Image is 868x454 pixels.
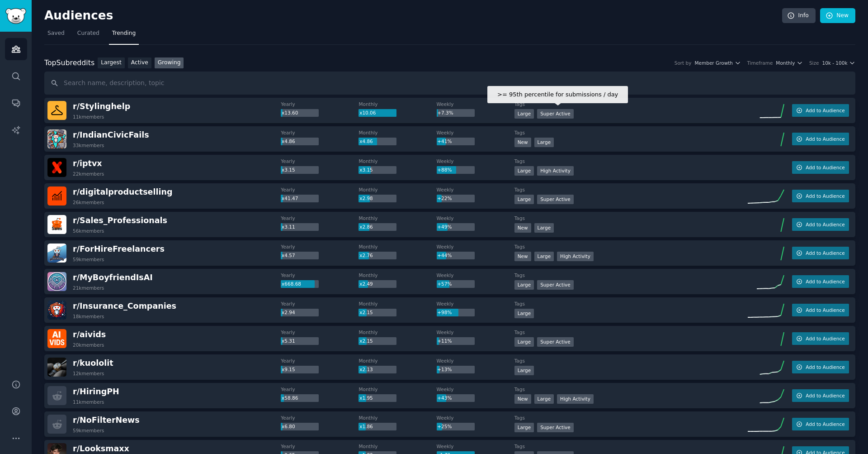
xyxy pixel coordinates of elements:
span: x2.15 [359,310,373,315]
span: +98% [437,310,452,315]
dt: Weekly [437,415,514,421]
dt: Weekly [437,272,514,278]
dt: Yearly [281,158,359,164]
dt: Weekly [437,215,514,221]
span: x2.15 [359,338,373,344]
button: Add to Audience [792,218,849,231]
dt: Tags [514,186,748,193]
div: Large [514,195,534,204]
div: 20k members [73,342,104,348]
span: r/ HiringPH [73,387,119,396]
dt: Weekly [437,301,514,307]
span: r/ aivids [73,330,106,339]
dt: Weekly [437,443,514,449]
dt: Yearly [281,101,359,107]
a: Curated [74,26,103,45]
div: Super Active [537,280,574,290]
div: Timeframe [747,60,773,66]
span: x1.95 [359,395,373,401]
div: 21k members [73,285,104,291]
div: New [514,252,531,261]
span: r/ digitalproductselling [73,187,172,196]
span: x3.11 [282,224,295,229]
button: Add to Audience [792,332,849,345]
div: 59k members [73,427,104,434]
span: r/ iptvx [73,159,102,168]
dt: Monthly [359,358,436,364]
div: Super Active [537,423,574,432]
div: Large [534,394,554,404]
span: Add to Audience [806,421,844,427]
img: digitalproductselling [47,186,66,205]
span: 10k - 100k [822,60,847,66]
dt: Yearly [281,386,359,392]
div: 18k members [73,313,104,320]
dt: Tags [514,158,748,164]
img: Stylinghelp [47,101,66,120]
div: Super Active [537,195,574,204]
div: Large [514,423,534,432]
img: Insurance_Companies [47,301,66,320]
span: x10.06 [359,110,376,115]
a: Largest [98,57,125,69]
span: Add to Audience [806,307,844,313]
dt: Monthly [359,129,436,136]
div: Large [534,223,554,233]
a: Info [782,8,816,24]
input: Search name, description, topic [44,72,855,95]
div: Super Active [537,337,574,347]
span: +13% [437,367,452,372]
button: Add to Audience [792,361,849,373]
span: r/ Sales_Professionals [73,216,167,225]
div: Sort by [675,60,692,66]
img: aivids [47,329,66,348]
dt: Monthly [359,244,436,250]
img: ForHireFreelancers [47,244,66,263]
dt: Weekly [437,358,514,364]
span: x13.60 [282,110,298,115]
div: Size [809,60,819,66]
dt: Tags [514,386,748,392]
button: Add to Audience [792,104,849,117]
img: Sales_Professionals [47,215,66,234]
dt: Monthly [359,329,436,335]
dt: Yearly [281,415,359,421]
span: Add to Audience [806,335,844,342]
dt: Weekly [437,329,514,335]
span: Add to Audience [806,250,844,256]
dt: Monthly [359,415,436,421]
span: x5.31 [282,338,295,344]
dt: Yearly [281,244,359,250]
span: +57% [437,281,452,287]
span: x668.68 [282,281,301,287]
div: 11k members [73,399,104,405]
dt: Yearly [281,186,359,193]
div: Large [514,280,534,290]
span: x2.98 [359,196,373,201]
dt: Weekly [437,244,514,250]
button: Add to Audience [792,418,849,430]
dt: Tags [514,272,748,278]
span: +88% [437,167,452,172]
div: New [514,394,531,404]
div: 12k members [73,370,104,377]
dt: Tags [514,329,748,335]
span: +43% [437,395,452,401]
div: 56k members [73,228,104,234]
dt: Yearly [281,129,359,136]
span: r/ MyBoyfriendIsAI [73,273,153,282]
span: x3.15 [282,167,295,172]
img: IndianCivicFails [47,129,66,148]
span: x4.86 [359,139,373,144]
div: High Activity [537,166,574,176]
span: r/ Stylinghelp [73,102,130,111]
dt: Weekly [437,386,514,392]
button: Add to Audience [792,190,849,202]
div: Large [534,138,554,147]
span: Add to Audience [806,364,844,370]
span: Add to Audience [806,221,844,228]
span: Curated [77,29,99,38]
span: Saved [47,29,65,38]
div: Large [514,309,534,318]
span: x2.13 [359,367,373,372]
